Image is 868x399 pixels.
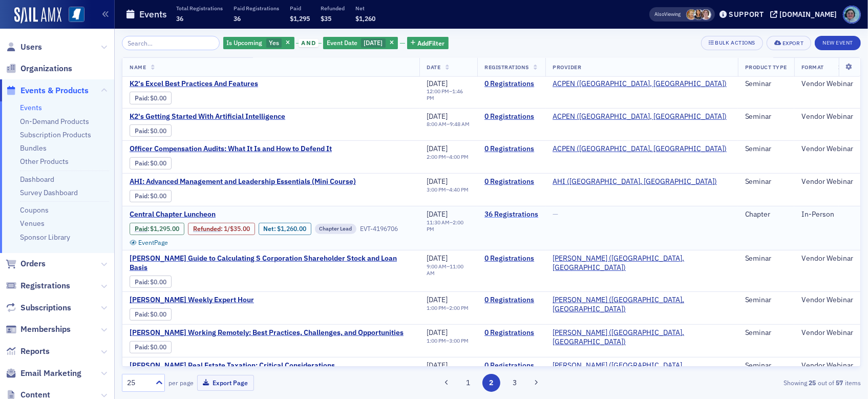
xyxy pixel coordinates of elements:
a: Venues [20,219,45,228]
span: K2's Getting Started With Artificial Intelligence [130,112,302,121]
span: $35.00 [230,225,250,233]
span: Surgent (Radnor, PA) [553,361,730,379]
a: View Homepage [61,7,84,24]
a: [PERSON_NAME] ([GEOGRAPHIC_DATA], [GEOGRAPHIC_DATA]) [553,296,730,313]
div: Paid: 0 - $0 [130,157,172,170]
a: Sponsor Library [20,233,70,242]
time: 2:00 PM [427,219,463,233]
div: Paid: 0 - $0 [130,190,172,202]
a: Bundles [20,143,47,153]
div: Seminar [745,112,787,121]
a: [PERSON_NAME] ([GEOGRAPHIC_DATA], [GEOGRAPHIC_DATA]) [553,328,730,346]
a: Paid [135,225,147,233]
span: Profile [843,6,861,24]
a: [PERSON_NAME] ([GEOGRAPHIC_DATA], [GEOGRAPHIC_DATA]) [553,361,730,379]
span: AHI: Advanced Management and Leadership Essentials (Mini Course) [130,177,356,186]
a: Registrations [6,280,70,291]
p: Total Registrations [176,5,223,12]
span: [DATE] [364,38,383,47]
a: EventPage [130,239,168,246]
a: Users [6,41,42,53]
div: – [427,338,469,344]
button: New Event [815,36,861,50]
div: Chapter [745,210,787,219]
a: Email Marketing [6,368,81,379]
span: : [135,192,151,200]
div: Seminar [745,328,787,338]
div: Seminar [745,177,787,186]
img: SailAMX [69,7,84,23]
span: Viewing [655,11,681,18]
a: Subscription Products [20,130,91,139]
span: AHI (Boise, ID) [553,177,717,186]
a: Events [20,103,42,112]
div: 25 [127,377,150,388]
a: AHI ([GEOGRAPHIC_DATA], [GEOGRAPHIC_DATA]) [553,177,717,186]
span: $1,295 [290,14,310,23]
a: 0 Registrations [484,296,538,305]
span: Orders [20,258,46,269]
div: – [427,154,469,160]
a: 0 Registrations [484,79,538,89]
label: per page [168,378,194,387]
span: : [193,225,224,233]
time: 4:40 PM [449,186,469,193]
a: 0 Registrations [484,361,538,370]
div: Net: $126000 [259,223,311,235]
span: Lydia Carlisle [701,9,711,20]
a: Paid [135,343,147,351]
div: Vendor Webinar [801,144,853,154]
a: Paid [135,159,147,167]
span: Surgent (Radnor, PA) [553,328,730,346]
div: Vendor Webinar [801,112,853,121]
span: Subscriptions [20,302,71,313]
span: [DATE] [427,295,448,304]
span: $0.00 [151,278,167,286]
a: [PERSON_NAME] Guide to Calculating S Corporation Shareholder Stock and Loan Basis [130,254,412,272]
span: Memberships [20,324,71,335]
span: Name [130,64,146,71]
p: Net [355,5,375,12]
a: Memberships [6,324,71,335]
a: [PERSON_NAME] Real Estate Taxation: Critical Considerations [130,361,335,370]
button: Export [767,36,811,50]
div: Paid: 0 - $0 [130,308,172,321]
a: Other Products [20,157,69,166]
div: 8/28/2025 [323,37,398,50]
div: Vendor Webinar [801,254,853,263]
p: Paid [290,5,310,12]
span: Date [427,64,440,71]
div: Export [782,40,803,46]
span: Noma Burge [693,9,704,20]
a: [PERSON_NAME] Working Remotely: Best Practices, Challenges, and Opportunities [130,328,404,338]
div: Vendor Webinar [801,328,853,338]
div: Seminar [745,79,787,89]
time: 1:00 PM [427,337,446,344]
button: AddFilter [407,37,449,50]
span: [DATE] [427,361,448,370]
strong: 57 [834,378,845,387]
span: Ellen Vaughn [686,9,697,20]
a: SailAMX [14,7,61,24]
button: Export Page [197,375,254,391]
div: Vendor Webinar [801,296,853,305]
div: Refunded: 37 - $129500 [188,223,255,235]
span: [DATE] [427,79,448,88]
span: [DATE] [427,177,448,186]
a: [PERSON_NAME] Weekly Expert Hour [130,296,302,305]
a: On-Demand Products [20,117,89,126]
a: 36 Registrations [484,210,538,219]
a: Paid [135,192,147,200]
time: 12:00 PM [427,88,449,95]
span: Surgent's Working Remotely: Best Practices, Challenges, and Opportunities [130,328,404,338]
span: : [135,278,151,286]
span: [DATE] [427,209,448,219]
span: ACPEN (Plano, TX) [553,79,727,89]
span: $1,260.00 [277,225,306,233]
button: [DOMAIN_NAME] [770,11,840,18]
div: – [427,121,470,128]
span: $0.00 [151,310,167,318]
div: Bulk Actions [715,40,755,46]
div: In-Person [801,210,853,219]
div: Support [729,10,764,19]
